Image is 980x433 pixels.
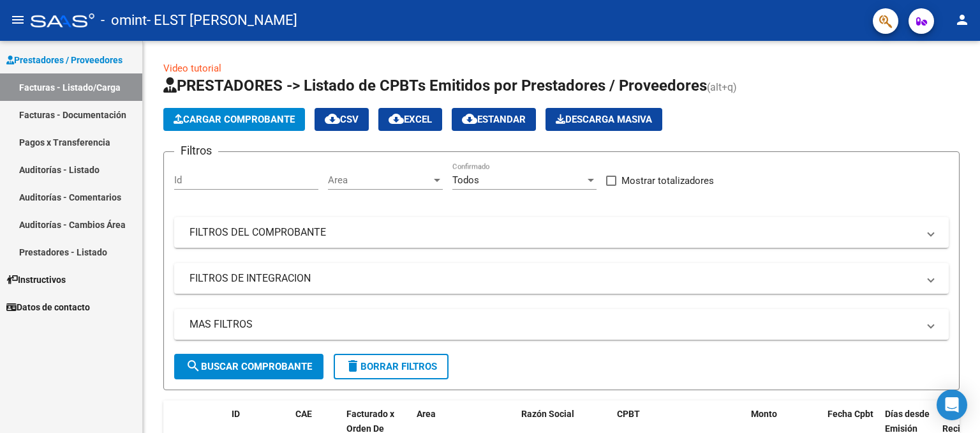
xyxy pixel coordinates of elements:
[186,358,201,374] mat-icon: search
[556,114,652,125] span: Descarga Masiva
[462,114,526,125] span: Estandar
[6,273,66,287] span: Instructivos
[6,300,90,314] span: Datos de contacto
[174,114,295,125] span: Cargar Comprobante
[325,111,340,126] mat-icon: cloud_download
[546,108,662,131] app-download-masive: Descarga masiva de comprobantes (adjuntos)
[937,390,967,420] div: Open Intercom Messenger
[389,114,432,125] span: EXCEL
[174,217,949,248] mat-expansion-panel-header: FILTROS DEL COMPROBANTE
[232,409,240,419] span: ID
[345,361,437,372] span: Borrar Filtros
[452,108,536,131] button: Estandar
[163,77,707,95] span: PRESTADORES -> Listado de CPBTs Emitidos por Prestadores / Proveedores
[389,111,404,126] mat-icon: cloud_download
[617,409,640,419] span: CPBT
[189,225,918,239] mat-panel-title: FILTROS DEL COMPROBANTE
[345,358,360,374] mat-icon: delete
[163,108,305,131] button: Cargar Comprobante
[621,173,714,188] span: Mostrar totalizadores
[174,142,218,160] h3: Filtros
[462,111,477,126] mat-icon: cloud_download
[189,271,918,285] mat-panel-title: FILTROS DE INTEGRACION
[452,174,479,186] span: Todos
[328,174,431,186] span: Area
[10,12,26,27] mat-icon: menu
[163,63,221,74] a: Video tutorial
[751,409,777,419] span: Monto
[325,114,359,125] span: CSV
[174,263,949,294] mat-expansion-panel-header: FILTROS DE INTEGRACION
[417,409,436,419] span: Area
[334,354,449,379] button: Borrar Filtros
[189,317,918,331] mat-panel-title: MAS FILTROS
[315,108,369,131] button: CSV
[521,409,574,419] span: Razón Social
[186,361,312,372] span: Buscar Comprobante
[6,53,122,67] span: Prestadores / Proveedores
[295,409,312,419] span: CAE
[828,409,873,419] span: Fecha Cpbt
[378,108,442,131] button: EXCEL
[707,81,737,93] span: (alt+q)
[954,12,970,27] mat-icon: person
[174,309,949,340] mat-expansion-panel-header: MAS FILTROS
[147,6,297,34] span: - ELST [PERSON_NAME]
[101,6,147,34] span: - omint
[546,108,662,131] button: Descarga Masiva
[174,354,323,379] button: Buscar Comprobante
